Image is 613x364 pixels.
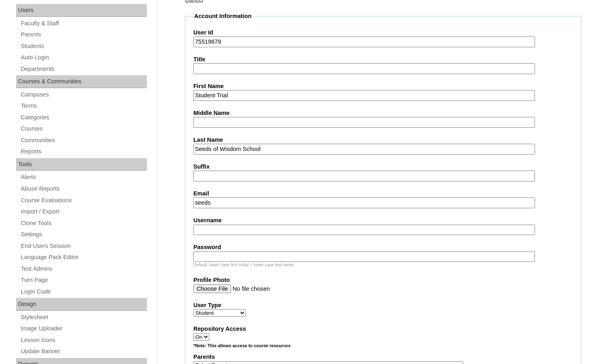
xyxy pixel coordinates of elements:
a: Language Pack Editor [20,252,147,262]
label: Suffix [193,163,573,171]
label: Password [193,243,573,251]
a: Test Admins [20,264,147,274]
a: Image Uploader [20,324,147,334]
a: Terms [20,101,147,111]
label: Last Name [193,136,573,144]
label: Middle Name [193,109,573,117]
a: Settings [20,229,147,239]
a: Turn Page [20,275,147,285]
div: *Note: This allows access to course resources [193,343,573,353]
a: Abuse Reports [20,184,147,194]
label: User Type [193,301,573,310]
label: First Name [193,82,573,90]
a: Communities [20,135,147,145]
a: Stylesheet [20,312,147,322]
a: Auto Login [20,52,147,62]
div: Design [16,298,147,311]
a: Clone Tools [20,218,147,228]
label: Username [193,216,573,225]
label: User Id [193,28,573,37]
a: Lesson Icons [20,335,147,345]
a: Categories [20,113,147,123]
a: Alerts [20,172,147,182]
label: Profile Photo [193,276,573,284]
a: Campuses [20,90,147,100]
div: Tools [16,158,147,171]
a: Reports [20,147,147,157]
div: Courses & Communities [16,75,147,88]
label: Parents [193,353,573,361]
a: Course Evaluations [20,195,147,205]
div: Users [16,4,147,17]
a: Login Code [20,287,147,297]
a: Departments [20,64,147,74]
a: Import / Export [20,207,147,217]
a: Update Banner [20,346,147,356]
a: End Users Session [20,241,147,251]
label: Title [193,55,573,64]
legend: Account Information [193,12,252,20]
a: Courses [20,124,147,134]
a: Faculty & Staff [20,18,147,28]
div: Default: lower case first initial + lower case last name. [193,262,573,268]
label: Repository Access [193,325,573,333]
label: Email [193,189,573,198]
a: Students [20,41,147,51]
a: Parents [20,30,147,40]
